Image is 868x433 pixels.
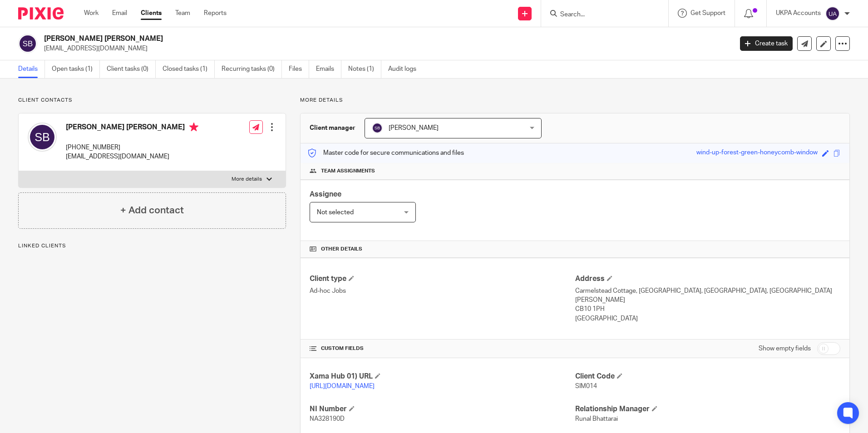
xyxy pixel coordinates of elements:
[575,314,840,323] p: [GEOGRAPHIC_DATA]
[84,9,99,18] a: Work
[348,60,381,78] a: Notes (1)
[175,9,190,18] a: Team
[204,9,227,18] a: Reports
[18,34,37,53] img: svg%3E
[372,123,383,133] img: svg%3E
[289,60,309,78] a: Files
[112,9,127,18] a: Email
[310,345,575,352] h4: CUSTOM FIELDS
[321,246,362,253] span: Other details
[740,36,793,51] a: Create task
[18,7,64,20] img: Pixie
[141,9,162,18] a: Clients
[388,60,423,78] a: Audit logs
[310,286,575,295] p: Ad-hoc Jobs
[163,60,215,78] a: Closed tasks (1)
[18,242,286,250] p: Linked clients
[575,372,840,381] h4: Client Code
[44,44,726,53] p: [EMAIL_ADDRESS][DOMAIN_NAME]
[690,10,725,16] span: Get Support
[222,60,282,78] a: Recurring tasks (0)
[316,60,341,78] a: Emails
[310,274,575,284] h4: Client type
[66,152,198,161] p: [EMAIL_ADDRESS][DOMAIN_NAME]
[575,404,840,414] h4: Relationship Manager
[759,344,811,353] label: Show empty fields
[310,372,575,381] h4: Xama Hub 01) URL
[310,191,341,198] span: Assignee
[189,123,198,132] i: Primary
[66,143,198,152] p: [PHONE_NUMBER]
[825,6,840,21] img: svg%3E
[307,148,464,157] p: Master code for secure communications and files
[18,60,45,78] a: Details
[575,274,840,284] h4: Address
[28,123,57,152] img: svg%3E
[310,404,575,414] h4: NI Number
[310,383,375,389] a: [URL][DOMAIN_NAME]
[696,148,818,158] div: wind-up-forest-green-honeycomb-window
[66,123,198,134] h4: [PERSON_NAME] [PERSON_NAME]
[120,203,184,217] h4: + Add contact
[575,286,840,305] p: Carmelstead Cottage, [GEOGRAPHIC_DATA], [GEOGRAPHIC_DATA], [GEOGRAPHIC_DATA][PERSON_NAME]
[310,123,355,133] h3: Client manager
[107,60,156,78] a: Client tasks (0)
[559,11,641,19] input: Search
[310,416,345,422] span: NA328190D
[389,125,439,131] span: [PERSON_NAME]
[317,209,354,216] span: Not selected
[52,60,100,78] a: Open tasks (1)
[321,167,375,175] span: Team assignments
[575,305,840,314] p: CB10 1PH
[18,97,286,104] p: Client contacts
[575,383,597,389] span: SIM014
[300,97,850,104] p: More details
[232,176,262,183] p: More details
[776,9,821,18] p: UKPA Accounts
[575,416,618,422] span: Runal Bhattarai
[44,34,590,44] h2: [PERSON_NAME] [PERSON_NAME]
